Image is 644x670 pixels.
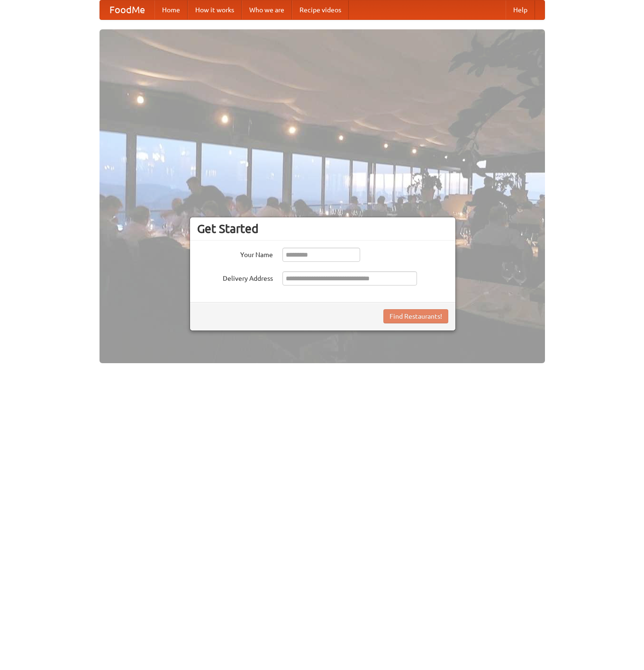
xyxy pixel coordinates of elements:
[197,248,273,259] label: Your Name
[292,0,349,19] a: Recipe videos
[188,0,242,19] a: How it works
[383,309,448,323] button: Find Restaurants!
[242,0,292,19] a: Who we are
[506,0,535,19] a: Help
[197,222,448,236] h3: Get Started
[197,271,273,283] label: Delivery Address
[154,0,188,19] a: Home
[100,0,154,19] a: FoodMe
